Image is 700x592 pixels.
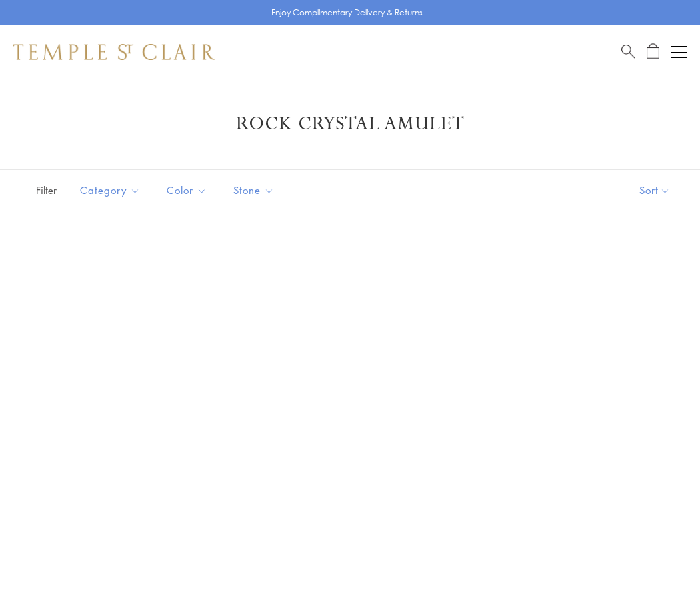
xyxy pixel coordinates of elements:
[621,43,635,60] a: Search
[227,182,284,199] span: Stone
[609,170,700,211] button: Show sort by
[70,175,150,205] button: Category
[13,44,215,60] img: Temple St. Clair
[73,182,150,199] span: Category
[33,112,667,136] h1: Rock Crystal Amulet
[671,44,687,60] button: Open navigation
[157,175,217,205] button: Color
[271,6,423,19] p: Enjoy Complimentary Delivery & Returns
[223,175,284,205] button: Stone
[647,43,659,60] a: Open Shopping Bag
[160,182,217,199] span: Color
